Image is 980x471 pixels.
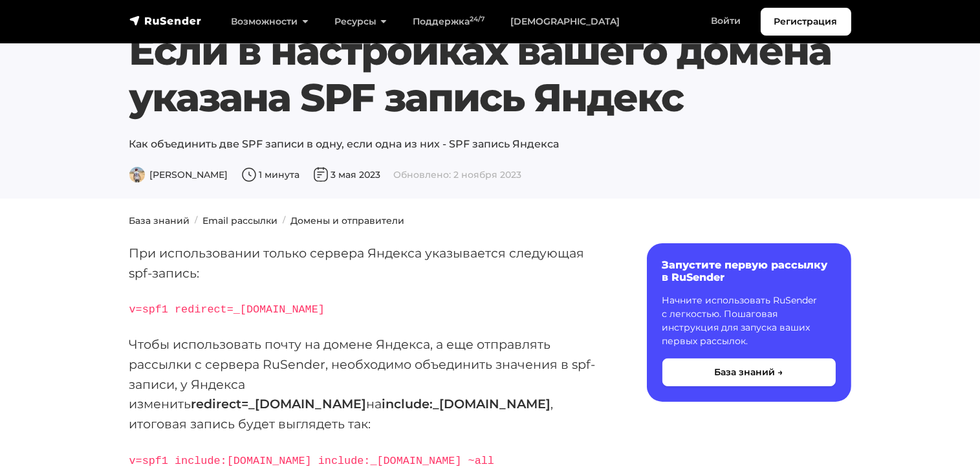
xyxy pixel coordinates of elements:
img: Время чтения [241,167,257,182]
a: Запустите первую рассылку в RuSender Начните использовать RuSender с легкостью. Пошаговая инструк... [647,243,851,402]
strong: include:_[DOMAIN_NAME] [382,396,551,411]
a: Войти [699,8,754,34]
a: Регистрация [761,8,851,36]
nav: breadcrumb [122,214,859,228]
a: База знаний [129,215,190,226]
a: [DEMOGRAPHIC_DATA] [497,8,633,35]
a: Поддержка24/7 [400,8,497,35]
code: v=spf1 include:[DOMAIN_NAME] include:_[DOMAIN_NAME] ~all [129,455,494,467]
code: v=spf1 redirect=_[DOMAIN_NAME] [129,303,325,316]
img: Дата публикации [313,167,329,182]
a: Email рассылки [203,215,278,226]
a: Домены и отправители [291,215,405,226]
p: Как объединить две SPF записи в одну, если одна из них - SPF запись Яндекса [129,137,851,152]
p: При использовании только сервера Яндекса указывается следующая spf-запись: [129,243,605,283]
span: 3 мая 2023 [313,169,381,181]
a: Ресурсы [321,8,400,35]
p: Начните использовать RuSender с легкостью. Пошаговая инструкция для запуска ваших первых рассылок. [662,294,836,348]
h6: Запустите первую рассылку в RuSender [662,259,836,283]
img: RuSender [129,14,202,27]
sup: 24/7 [470,15,485,23]
strong: redirect=_[DOMAIN_NAME] [191,396,367,411]
p: Чтобы использовать почту на домене Яндекса, а еще отправлять рассылки с сервера RuSender, необход... [129,334,605,434]
span: [PERSON_NAME] [129,169,228,181]
button: База знаний → [662,358,836,386]
a: Возможности [219,8,321,35]
span: Обновлено: 2 ноября 2023 [394,169,522,181]
h1: Если в настройках вашего домена указана SPF запись Яндекс [129,28,851,121]
span: 1 минута [241,169,300,181]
